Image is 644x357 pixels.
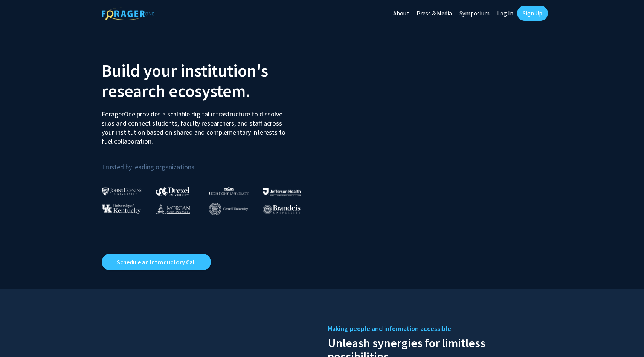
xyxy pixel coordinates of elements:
h2: Build your institution's research ecosystem. [102,60,316,101]
h5: Making people and information accessible [328,323,542,334]
img: Morgan State University [156,204,190,214]
img: Thomas Jefferson University [263,188,301,195]
img: High Point University [209,185,249,195]
img: Cornell University [209,203,248,215]
img: Johns Hopkins University [102,187,142,195]
img: Drexel University [156,187,189,196]
img: University of Kentucky [102,204,141,214]
a: Opens in a new tab [102,254,211,270]
img: Brandeis University [263,205,301,214]
p: Trusted by leading organizations [102,152,316,173]
a: Sign Up [517,6,548,21]
p: ForagerOne provides a scalable digital infrastructure to dissolve silos and connect students, fac... [102,104,291,146]
img: ForagerOne Logo [102,7,154,20]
